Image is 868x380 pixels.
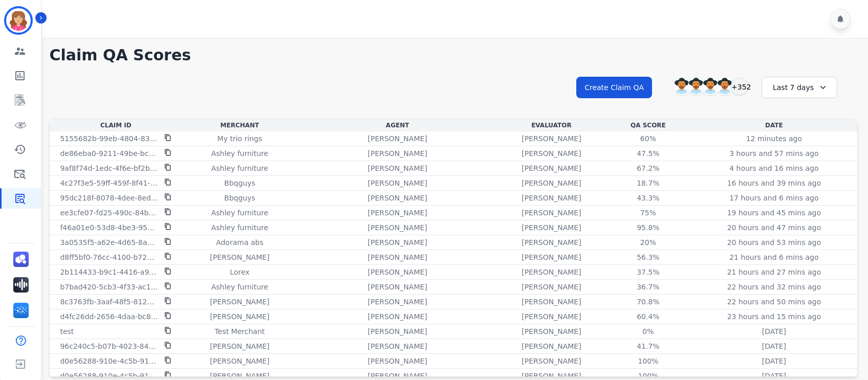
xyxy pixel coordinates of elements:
p: [PERSON_NAME] [210,297,269,307]
p: 12 minutes ago [746,133,802,144]
p: [PERSON_NAME] [367,193,427,203]
p: [PERSON_NAME] [367,163,427,173]
p: [PERSON_NAME] [367,356,427,366]
p: Bbqguys [224,193,255,203]
p: 20 hours and 53 mins ago [727,237,821,248]
p: 21 hours and 6 mins ago [729,252,818,262]
div: Agent [299,121,495,129]
p: 23 hours and 15 mins ago [727,311,821,322]
p: 22 hours and 32 mins ago [727,282,821,292]
p: 8c3763fb-3aaf-48f5-8120-89fe09e6f7aa [60,297,158,307]
p: [PERSON_NAME] [367,178,427,188]
p: [PERSON_NAME] [522,237,581,248]
p: [PERSON_NAME] [522,222,581,233]
p: [PERSON_NAME] [367,326,427,337]
p: d0e56288-910e-4c5b-9112-103507ebdfe7 [60,356,158,366]
div: 70.8% [625,297,671,307]
p: [PERSON_NAME] [210,356,269,366]
div: 60.4% [625,311,671,322]
div: 36.7% [625,282,671,292]
p: d4fc26dd-2656-4daa-bc81-f20ed5a2671a [60,311,158,322]
p: [PERSON_NAME] [522,252,581,262]
p: d8ff5bf0-76cc-4100-b72e-dc0a572efbd3 [60,252,158,262]
p: 95dc218f-8078-4dee-8ed3-f74438696248 [60,193,158,203]
p: [PERSON_NAME] [367,237,427,248]
p: My trio rings [218,133,263,144]
p: [PERSON_NAME] [367,208,427,218]
p: 4c27f3e5-59ff-459f-8f41-f87dccdd199e [60,178,158,188]
p: 4 hours and 16 mins ago [729,163,818,173]
div: 56.3% [625,252,671,262]
p: Ashley furniture [211,222,268,233]
p: 22 hours and 50 mins ago [727,297,821,307]
p: ee3cfe07-fd25-490c-84b5-2e29d83c1983 [60,208,158,218]
p: 19 hours and 45 mins ago [727,208,821,218]
div: 43.3% [625,193,671,203]
div: 100% [625,356,671,366]
p: Ashley furniture [211,163,268,173]
p: [PERSON_NAME] [522,356,581,366]
p: [PERSON_NAME] [367,267,427,277]
p: [PERSON_NAME] [367,133,427,144]
p: 96c240c5-b07b-4023-8487-2b1159545e6f [60,341,158,351]
p: [PERSON_NAME] [367,297,427,307]
p: 21 hours and 27 mins ago [727,267,821,277]
p: de86eba0-9211-49be-bcdd-4e8dd9956a06 [60,148,158,159]
p: 16 hours and 39 mins ago [727,178,821,188]
p: 20 hours and 47 mins ago [727,222,821,233]
p: b7bad420-5cb3-4f33-ac1d-5c927a8475fa [60,282,158,292]
p: 5155682b-99eb-4804-8373-4da8b51c465b [60,133,158,144]
div: 95.8% [625,222,671,233]
p: [DATE] [762,326,786,337]
p: test [60,326,74,337]
p: f46a01e0-53d8-4be3-9554-9d71ac32eff6 [60,222,158,233]
p: [PERSON_NAME] [522,341,581,351]
p: Ashley furniture [211,208,268,218]
p: [PERSON_NAME] [367,311,427,322]
p: [DATE] [762,356,786,366]
p: [PERSON_NAME] [522,148,581,159]
div: 67.2% [625,163,671,173]
div: +352 [731,78,748,95]
p: [PERSON_NAME] [522,297,581,307]
p: [PERSON_NAME] [522,326,581,337]
p: Adorama abs [216,237,264,248]
div: 0% [625,326,671,337]
p: [PERSON_NAME] [522,208,581,218]
h1: Claim QA Scores [49,46,858,64]
img: Bordered avatar [6,8,31,33]
p: [PERSON_NAME] [522,133,581,144]
p: 3a0535f5-a62e-4d65-8adb-056e2643c86f [60,237,158,248]
div: 37.5% [625,267,671,277]
div: QA Score [607,121,689,129]
p: [PERSON_NAME] [210,341,269,351]
p: 2b114433-b9c1-4416-a9bd-f03d758e70a8 [60,267,158,277]
div: 47.5% [625,148,671,159]
div: 75% [625,208,671,218]
div: Last 7 days [762,77,837,98]
div: 20% [625,237,671,248]
div: Date [693,121,855,129]
div: 41.7% [625,341,671,351]
p: [PERSON_NAME] [522,178,581,188]
p: [PERSON_NAME] [522,311,581,322]
p: Ashley furniture [211,148,268,159]
p: [PERSON_NAME] [367,148,427,159]
p: 9af8f74d-1edc-4f6e-bf2b-1dfdc7197fd8 [60,163,158,173]
p: [PERSON_NAME] [367,341,427,351]
p: Ashley furniture [211,282,268,292]
p: [PERSON_NAME] [522,282,581,292]
button: Create Claim QA [576,77,652,98]
p: Lorex [230,267,249,277]
p: Bbqguys [224,178,255,188]
p: [PERSON_NAME] [367,222,427,233]
p: 17 hours and 6 mins ago [729,193,818,203]
p: [PERSON_NAME] [522,163,581,173]
p: 3 hours and 57 mins ago [729,148,818,159]
p: [PERSON_NAME] [367,252,427,262]
div: Merchant [184,121,295,129]
p: [PERSON_NAME] [522,193,581,203]
div: Claim Id [52,121,180,129]
p: [PERSON_NAME] [367,282,427,292]
p: Test Merchant [215,326,265,337]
